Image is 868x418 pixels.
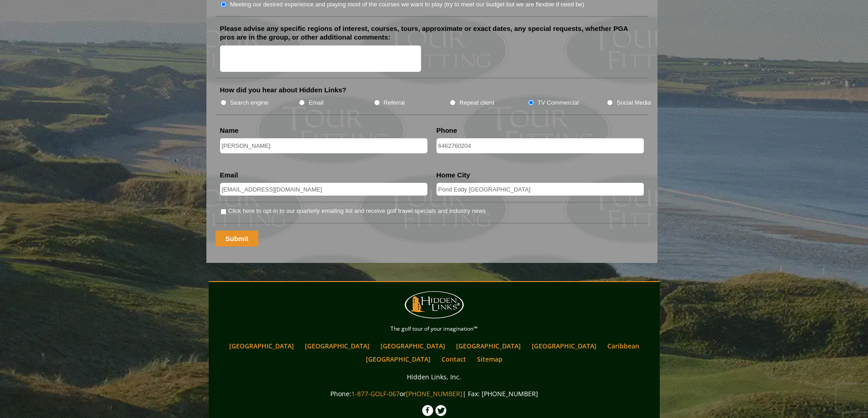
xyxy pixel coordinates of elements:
a: Sitemap [473,353,507,366]
label: Phone [437,126,457,135]
a: Contact [437,353,471,366]
a: [GEOGRAPHIC_DATA] [527,339,601,353]
a: [PHONE_NUMBER] [406,389,462,398]
p: Hidden Links, Inc. [211,371,657,383]
label: How did you hear about Hidden Links? [220,86,347,95]
label: Email [220,171,238,180]
label: Repeat client [459,98,494,107]
label: Email [308,98,324,107]
a: [GEOGRAPHIC_DATA] [376,339,450,353]
img: Twitter [435,405,447,416]
p: Phone: or | Fax: [PHONE_NUMBER] [211,388,657,399]
a: [GEOGRAPHIC_DATA] [225,339,298,353]
label: Please advise any specific regions of interest, courses, tours, approximate or exact dates, any s... [220,24,644,42]
label: Name [220,126,239,135]
a: 1-877-GOLF-067 [351,389,400,398]
label: Home City [437,171,470,180]
label: Referral [384,98,405,107]
a: Caribbean [603,339,644,353]
a: [GEOGRAPHIC_DATA] [300,339,374,353]
p: The golf tour of your imagination™ [211,324,657,334]
a: [GEOGRAPHIC_DATA] [452,339,525,353]
label: Social Media [616,98,651,107]
img: Facebook [422,405,433,416]
label: Search engine [230,98,269,107]
label: Click here to opt-in to our quarterly emailing list and receive golf travel specials and industry... [228,206,486,216]
input: Submit [216,231,259,247]
label: TV Commercial [538,98,579,107]
a: [GEOGRAPHIC_DATA] [361,353,435,366]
